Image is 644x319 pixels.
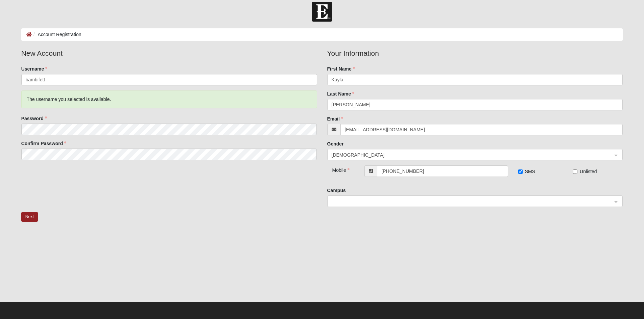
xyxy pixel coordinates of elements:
span: Unlisted [580,169,597,174]
legend: Your Information [327,48,623,59]
div: Mobile [327,165,352,174]
label: Password [21,115,47,122]
span: Female [332,151,613,159]
div: The username you selected is available. [21,90,317,108]
label: Last Name [327,90,355,97]
label: Email [327,115,343,122]
li: Account Registration [32,31,81,38]
input: SMS [518,169,523,174]
img: Church of Eleven22 Logo [312,2,332,22]
label: First Name [327,65,355,72]
button: Next [21,212,38,222]
label: Confirm Password [21,140,67,147]
label: Gender [327,140,344,147]
legend: New Account [21,48,317,59]
label: Username [21,65,48,72]
input: Unlisted [573,169,577,174]
label: Campus [327,187,346,194]
span: SMS [525,169,535,174]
